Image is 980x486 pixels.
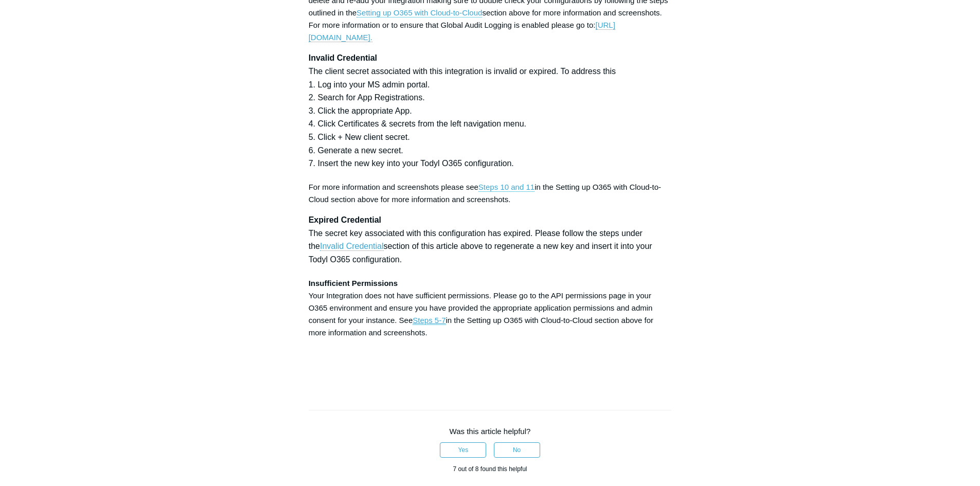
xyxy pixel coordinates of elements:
strong: Insufficient Permissions [309,279,398,287]
p: Your Integration does not have sufficient permissions. Please go to the API permissions page in y... [309,277,672,339]
span: Was this article helpful? [450,427,531,436]
button: This article was not helpful [494,442,540,458]
strong: Expired Credential [309,215,381,224]
h4: The secret key associated with this configuration has expired. Please follow the steps under the ... [309,213,672,266]
h4: The client secret associated with this integration is invalid or expired. To address this 1. Log ... [309,51,672,170]
a: Invalid Credential [320,242,384,251]
strong: Invalid Credential [309,53,377,62]
a: Steps 5-7 [413,316,446,325]
span: 7 out of 8 found this helpful [453,465,527,473]
button: This article was helpful [440,442,486,458]
a: Steps 10 and 11 [478,183,534,192]
p: For more information and screenshots please see in the Setting up O365 with Cloud-to-Cloud sectio... [309,181,672,206]
a: Setting up O365 with Cloud-to-Cloud [357,8,482,17]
